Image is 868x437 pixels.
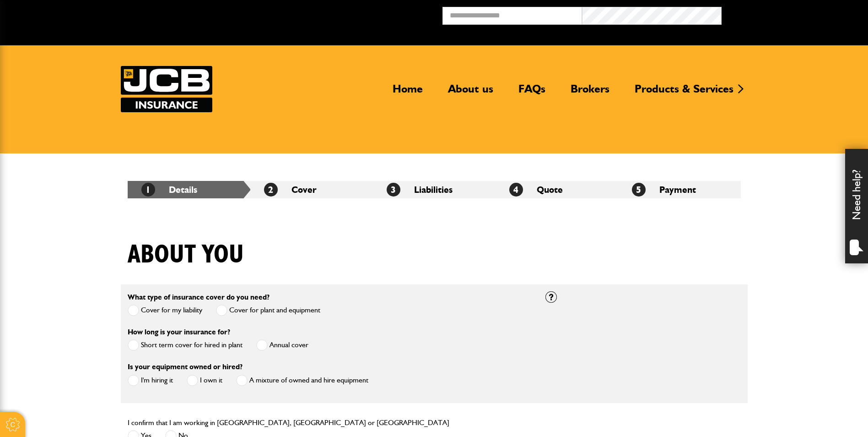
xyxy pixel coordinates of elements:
a: Home [386,82,430,103]
label: I'm hiring it [128,375,173,386]
label: Short term cover for hired in plant [128,339,243,351]
label: Annual cover [256,339,308,351]
span: 5 [632,183,646,197]
a: JCB Insurance Services [121,66,212,112]
a: Brokers [564,82,616,103]
label: Is your equipment owned or hired? [128,363,243,371]
a: About us [441,82,500,103]
span: 4 [509,183,523,197]
label: I own it [187,375,222,386]
button: Broker Login [722,7,861,21]
li: Quote [496,181,618,198]
a: Products & Services [628,82,740,103]
img: JCB Insurance Services logo [121,66,212,112]
label: Cover for my liability [128,305,202,316]
span: 1 [141,183,155,197]
label: How long is your insurance for? [128,328,230,336]
label: I confirm that I am working in [GEOGRAPHIC_DATA], [GEOGRAPHIC_DATA] or [GEOGRAPHIC_DATA] [128,419,449,426]
li: Liabilities [373,181,496,198]
label: A mixture of owned and hire equipment [236,375,368,386]
span: 3 [387,183,400,197]
li: Cover [250,181,373,198]
div: Need help? [845,149,868,263]
li: Details [128,181,250,198]
h1: About you [128,240,244,270]
label: Cover for plant and equipment [216,305,320,316]
a: FAQs [512,82,552,103]
label: What type of insurance cover do you need? [128,294,270,301]
span: 2 [264,183,278,197]
li: Payment [618,181,741,198]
